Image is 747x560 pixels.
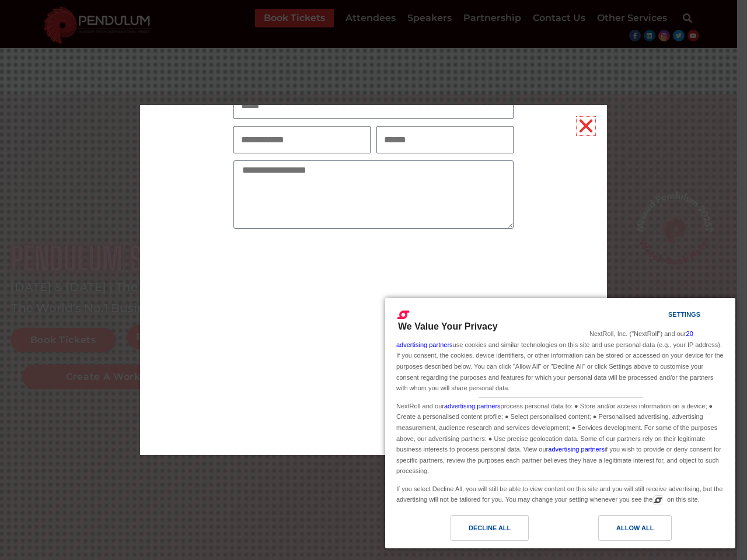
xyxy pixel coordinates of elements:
[560,515,728,547] a: Allow All
[577,117,595,135] a: Close
[394,481,727,506] div: If you select Decline All, you will still be able to view content on this site and you will still...
[444,402,501,409] a: advertising partners
[394,398,727,478] div: NextRoll and our process personal data to: ● Store and/or access information on a device; ● Creat...
[648,305,676,327] a: Settings
[469,521,511,534] div: Decline All
[668,308,700,321] div: Settings
[548,446,605,453] a: advertising partners
[616,521,654,534] div: Allow All
[398,321,498,331] span: We Value Your Privacy
[392,515,560,547] a: Decline All
[394,327,727,394] div: NextRoll, Inc. ("NextRoll") and our use cookies and similar technologies on this site and use per...
[396,330,693,348] a: 20 advertising partners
